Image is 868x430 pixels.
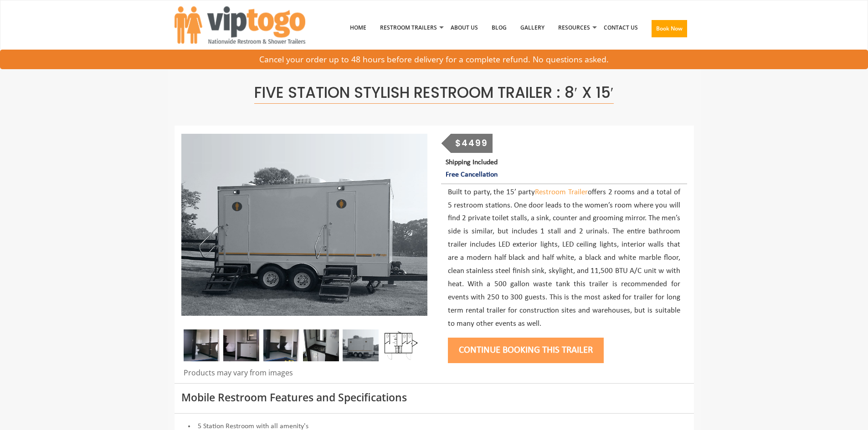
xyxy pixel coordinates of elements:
img: VIPTOGO [175,6,305,44]
a: Resources [551,4,597,51]
div: Products may vary from images [181,368,427,383]
span: Free Cancellation [446,171,498,178]
img: Privacy is ensured by dividing walls that separate the urinals from the sink area. [223,329,259,361]
button: Book Now [652,20,687,37]
p: Shipping Included [446,157,687,181]
div: $4499 [451,134,493,153]
img: Full view of five station restroom trailer with two separate doors for men and women [343,329,379,361]
span: Five Station Stylish Restroom Trailer : 8′ x 15′ [254,82,613,104]
a: Blog [485,4,514,51]
img: Full view of five station restroom trailer with two separate doors for men and women [181,134,427,316]
a: Continue Booking this trailer [448,345,604,355]
a: About Us [444,4,485,51]
p: Built to party, the 15’ party offers 2 rooms and a total of 5 restroom stations. One door leads t... [448,186,680,331]
button: Continue Booking this trailer [448,338,604,363]
h3: Mobile Restroom Features and Specifications [181,392,687,403]
img: A 2-urinal design makes this a 5 station restroom trailer. [263,329,299,361]
a: Gallery [514,4,551,51]
img: Floor Plan of 5 station restroom with sink and toilet [383,329,419,361]
a: Restroom Trailers [373,4,444,51]
img: Restroom trailers include all the paper supplies you should need for your event. [184,329,220,361]
a: Book Now [645,4,694,57]
a: Contact Us [597,4,645,51]
a: Home [343,4,373,51]
a: Restroom Trailer [535,188,588,196]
